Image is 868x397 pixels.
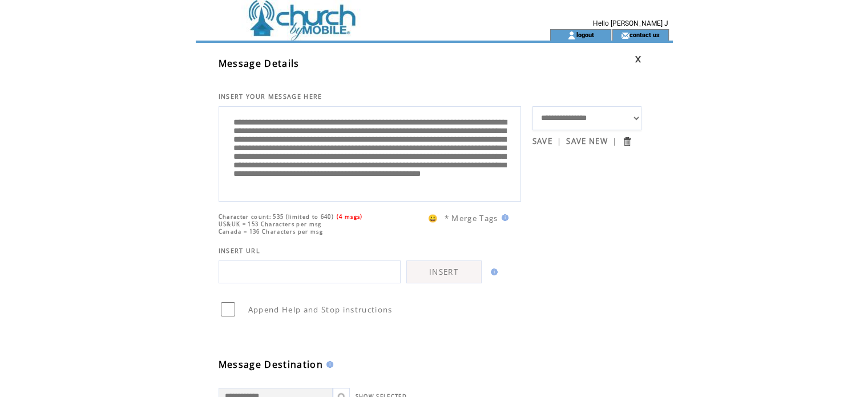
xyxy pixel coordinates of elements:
img: account_icon.gif [567,31,576,40]
input: Submit [621,136,632,147]
span: Append Help and Stop instructions [248,304,393,315]
a: logout [576,31,594,38]
span: US&UK = 153 Characters per msg [219,220,322,228]
span: (4 msgs) [337,213,363,220]
a: INSERT [406,260,482,283]
a: SAVE [532,136,552,146]
span: INSERT URL [219,247,260,255]
span: Hello [PERSON_NAME] J [593,19,668,27]
img: help.gif [487,268,498,275]
img: help.gif [498,214,508,221]
img: help.gif [323,361,333,368]
span: | [612,136,617,146]
span: Canada = 136 Characters per msg [219,228,323,235]
span: * Merge Tags [445,213,498,223]
img: contact_us_icon.gif [621,31,629,40]
a: contact us [629,31,660,38]
span: Message Details [219,57,300,70]
span: Character count: 535 (limited to 640) [219,213,334,220]
span: 😀 [428,213,438,223]
span: | [557,136,562,146]
span: INSERT YOUR MESSAGE HERE [219,93,322,101]
span: Message Destination [219,358,323,371]
a: SAVE NEW [566,136,608,146]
